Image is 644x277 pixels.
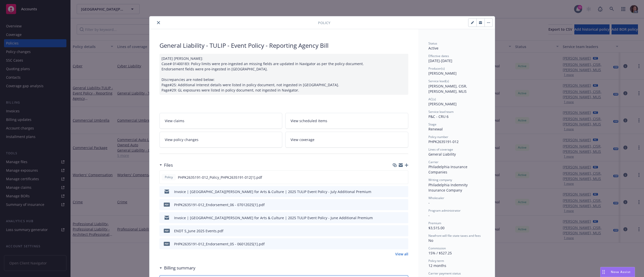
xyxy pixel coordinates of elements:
[428,41,437,45] span: Status
[600,267,607,277] div: Drag to move
[159,132,283,148] a: View policy changes
[428,160,438,164] span: Carrier
[428,208,461,213] span: Program administrator
[428,79,449,83] span: Service lead(s)
[428,135,448,139] span: Policy number
[291,137,314,142] span: View coverage
[291,118,327,123] span: View scheduled items
[428,102,457,106] span: [PERSON_NAME]
[428,139,459,144] span: PHPK2635191-012
[174,228,223,234] div: ENDT 5_June 2025 Events.pdf
[159,41,408,50] div: General Liability - TULIP - Event Policy - Reporting Agency Bill
[428,238,433,243] span: No
[428,164,468,174] span: Philadelphia Insurance Companies
[428,46,438,51] span: Active
[401,175,406,180] button: preview file
[428,84,468,94] span: [PERSON_NAME], CISR, [PERSON_NAME], MLIS
[402,189,406,194] button: preview file
[428,221,441,225] span: Premium
[428,54,485,63] div: [DATE] - [DATE]
[394,215,398,220] button: download file
[164,242,170,246] span: pdf
[393,175,397,180] button: download file
[174,189,371,194] div: Invoice | [GEOGRAPHIC_DATA][PERSON_NAME] for Arts & Culture | 2025 TULIP Event Policy - July Addi...
[428,147,453,152] span: Lines of coverage
[165,118,184,123] span: View claims
[402,241,406,247] button: preview file
[164,175,174,179] span: Policy
[428,213,430,218] span: -
[428,234,481,238] span: Newfront will file state taxes and fees
[164,229,170,233] span: pdf
[155,20,162,26] button: close
[428,196,444,200] span: Wholesaler
[428,97,436,101] span: AC(s)
[164,265,195,271] h3: Billing summary
[394,202,398,207] button: download file
[402,202,406,207] button: preview file
[428,152,456,157] span: General Liability
[600,267,635,277] button: Nova Assist
[428,122,436,126] span: Stage
[428,66,445,71] span: Producer(s)
[402,215,406,220] button: preview file
[428,178,452,182] span: Writing company
[428,110,454,114] span: Service lead team
[159,162,173,168] div: Files
[428,259,444,263] span: Policy term
[394,228,398,234] button: download file
[164,162,173,168] h3: Files
[428,182,469,193] span: Philadelphia Indemnity Insurance Company
[394,241,398,247] button: download file
[174,215,373,220] div: Invoice | [GEOGRAPHIC_DATA][PERSON_NAME] for Arts & Culture | 2025 TULIP Event Policy - June Addi...
[285,132,408,148] a: View coverage
[165,137,198,142] span: View policy changes
[428,114,449,119] span: P&C - CRU 6
[428,225,445,230] span: $3,515.00
[428,127,443,131] span: Renewal
[395,251,408,257] a: View all
[285,113,408,129] a: View scheduled items
[394,189,398,194] button: download file
[178,175,262,180] span: PHPK2635191-012_Policy_PHPK2635191-012[1].pdf
[428,246,446,250] span: Commission
[428,71,457,76] span: [PERSON_NAME]
[318,20,330,25] span: Policy
[428,271,461,275] span: Carrier payment status
[174,202,265,207] div: PHPK2635191-012_Endorsement_06 - 07012025[1].pdf
[174,241,265,247] div: PHPK2635191-012_Endorsement_05 - 06012025[1].pdf
[159,54,408,95] div: [DATE] [PERSON_NAME]: Case# 01400183: Policy limits were pre-ingested an missing fields are updat...
[159,265,195,271] div: Billing summary
[611,270,631,274] span: Nova Assist
[428,263,446,268] span: 12 months
[428,200,430,205] span: -
[402,228,406,234] button: preview file
[164,203,170,206] span: pdf
[428,54,449,58] span: Effective dates
[428,251,452,255] span: 15% / $527.25
[159,113,283,129] a: View claims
